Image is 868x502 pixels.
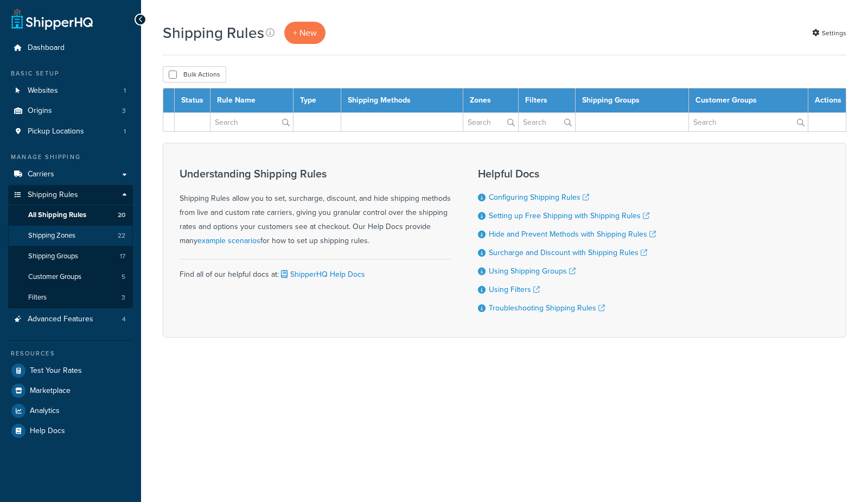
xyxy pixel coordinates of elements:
[489,192,589,203] a: Configuring Shipping Rules
[28,190,78,200] span: Shipping Rules
[8,309,133,329] li: Advanced Features
[30,406,60,416] span: Analytics
[489,210,649,221] a: Setting up Free Shipping with Shipping Rules
[8,101,133,121] a: Origins 3
[30,427,65,436] span: Help Docs
[8,101,133,121] li: Origins
[197,235,260,246] a: example scenarios
[30,386,71,396] span: Marketplace
[8,152,133,162] div: Manage Shipping
[118,211,125,220] span: 20
[8,267,133,287] a: Customer Groups 5
[8,81,133,101] li: Websites
[163,66,226,82] button: Bulk Actions
[8,381,133,401] a: Marketplace
[688,88,808,113] th: Customer Groups
[28,293,47,302] span: Filters
[122,272,125,282] span: 5
[28,127,84,136] span: Pickup Locations
[28,86,58,96] span: Websites
[124,86,126,96] span: 1
[478,168,656,180] h3: Helpful Docs
[519,113,575,131] input: Search
[8,226,133,246] a: Shipping Zones 22
[293,88,341,113] th: Type
[122,315,126,324] span: 4
[28,315,93,324] span: Advanced Features
[489,265,576,277] a: Using Shipping Groups
[180,168,451,180] h3: Understanding Shipping Rules
[812,26,846,41] a: Settings
[175,88,210,113] th: Status
[28,43,65,53] span: Dashboard
[163,22,264,43] h1: Shipping Rules
[284,22,325,44] a: + New
[8,288,133,308] li: Filters
[8,401,133,421] a: Analytics
[279,269,365,280] a: ShipperHQ Help Docs
[8,361,133,380] a: Test Your Rates
[8,122,133,142] li: Pickup Locations
[463,88,518,113] th: Zones
[180,168,451,248] div: Shipping Rules allow you to set, surcharge, discount, and hide shipping methods from live and cus...
[518,88,575,113] th: Filters
[8,288,133,308] a: Filters 3
[8,205,133,225] li: All Shipping Rules
[575,88,688,113] th: Shipping Groups
[463,113,518,131] input: Search
[180,259,451,282] div: Find all of our helpful docs at:
[11,8,93,30] a: ShipperHQ Home
[28,170,54,179] span: Carriers
[689,113,808,131] input: Search
[8,185,133,205] a: Shipping Rules
[341,88,463,113] th: Shipping Methods
[8,246,133,266] li: Shipping Groups
[210,88,293,113] th: Rule Name
[8,309,133,329] a: Advanced Features 4
[30,366,82,376] span: Test Your Rates
[8,226,133,246] li: Shipping Zones
[489,228,656,240] a: Hide and Prevent Methods with Shipping Rules
[489,284,540,295] a: Using Filters
[8,185,133,309] li: Shipping Rules
[8,122,133,142] a: Pickup Locations 1
[28,106,52,116] span: Origins
[28,272,81,282] span: Customer Groups
[28,252,78,261] span: Shipping Groups
[28,211,86,220] span: All Shipping Rules
[8,205,133,225] a: All Shipping Rules 20
[8,69,133,78] div: Basic Setup
[8,164,133,185] a: Carriers
[124,127,126,136] span: 1
[293,27,317,39] span: + New
[8,267,133,287] li: Customer Groups
[122,106,126,116] span: 3
[8,349,133,358] div: Resources
[8,38,133,58] a: Dashboard
[8,421,133,441] a: Help Docs
[489,247,647,258] a: Surcharge and Discount with Shipping Rules
[118,231,125,240] span: 22
[8,81,133,101] a: Websites 1
[122,293,125,302] span: 3
[28,231,75,240] span: Shipping Zones
[8,246,133,266] a: Shipping Groups 17
[489,302,605,314] a: Troubleshooting Shipping Rules
[120,252,125,261] span: 17
[808,88,846,113] th: Actions
[210,113,293,131] input: Search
